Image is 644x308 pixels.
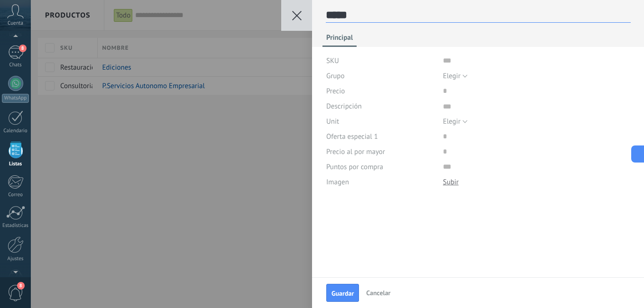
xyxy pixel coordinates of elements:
[8,20,23,27] span: Cuenta
[2,192,29,198] div: Correo
[326,57,339,64] span: SKU
[326,163,383,171] span: Puntos por compra
[2,94,29,103] div: WhatsApp
[326,33,353,47] span: Principal
[2,256,29,262] div: Ajustes
[17,282,25,290] span: 8
[443,114,468,129] button: Elegir
[362,286,394,300] button: Cancelar
[331,290,354,297] span: Guardar
[326,83,436,99] div: Precio
[443,68,468,83] button: Elegir
[366,289,390,297] span: Cancelar
[326,179,349,186] span: Imagen
[326,144,436,159] div: Precio al por mayor
[2,223,29,229] div: Estadísticas
[326,159,436,174] div: Puntos por compra
[2,128,29,134] div: Calendario
[326,118,339,125] span: Unit
[443,72,460,81] span: Elegir
[326,103,362,110] span: Descripción
[326,72,345,80] span: Grupo
[443,117,460,126] span: Elegir
[326,148,385,155] span: Precio al por mayor
[326,133,378,140] span: Oferta especial 1
[326,99,436,114] div: Descripción
[326,68,436,83] div: Grupo
[326,129,436,144] div: Oferta especial 1
[326,284,359,302] button: Guardar
[2,62,29,68] div: Chats
[19,45,27,52] span: 8
[326,174,436,190] div: Imagen
[326,88,345,95] span: Precio
[326,53,436,68] div: SKU
[326,114,436,129] div: Unit
[2,161,29,167] div: Listas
